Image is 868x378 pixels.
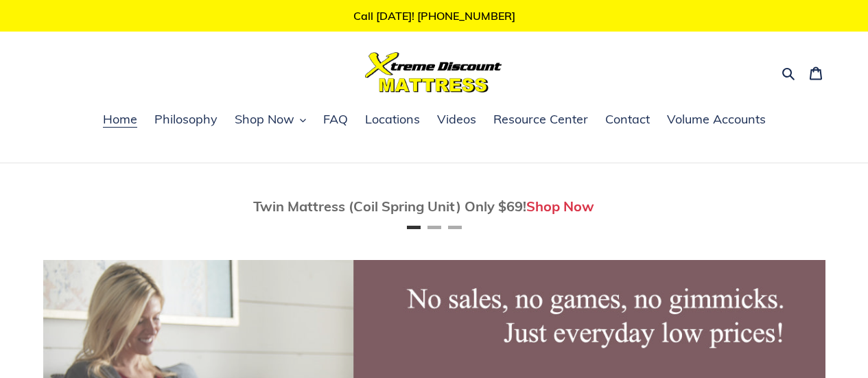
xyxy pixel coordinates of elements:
a: Contact [598,110,657,130]
a: Resource Center [486,110,595,130]
span: Contact [605,111,650,128]
span: Philosophy [154,111,218,128]
button: Page 3 [448,226,462,229]
button: Shop Now [228,110,313,130]
a: Locations [358,110,427,130]
a: FAQ [316,110,355,130]
a: Philosophy [148,110,224,130]
span: FAQ [323,111,348,128]
a: Shop Now [526,198,594,215]
span: Resource Center [493,111,588,128]
span: Shop Now [235,111,294,128]
img: Xtreme Discount Mattress [365,52,502,93]
span: Home [103,111,137,128]
button: Page 1 [407,226,421,229]
a: Home [96,110,144,130]
span: Twin Mattress (Coil Spring Unit) Only $69! [253,198,526,215]
span: Videos [437,111,476,128]
button: Page 2 [427,226,441,229]
span: Locations [365,111,420,128]
span: Volume Accounts [667,111,766,128]
a: Videos [430,110,483,130]
a: Volume Accounts [660,110,773,130]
